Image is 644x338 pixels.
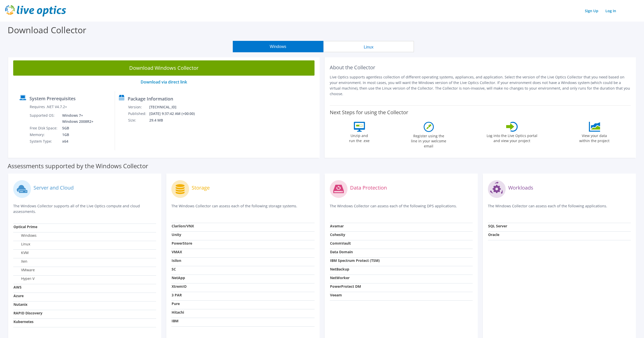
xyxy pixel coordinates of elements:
[582,7,601,14] a: Sign Up
[29,112,58,125] td: Supported OS:
[149,117,202,124] td: 29.4 MB
[8,163,148,168] label: Assessments supported by the Windows Collector
[13,293,24,298] strong: Azure
[172,301,180,306] strong: Pure
[330,64,631,71] h2: About the Collector
[172,232,181,237] strong: Unity
[172,293,182,297] strong: 3 PAR
[13,302,27,307] strong: Nutanix
[576,132,613,143] label: View your data within the project
[488,224,507,228] strong: SQL Server
[30,104,67,109] label: Requires .NET V4.7.2+
[58,131,94,138] td: 1GB
[128,96,173,101] label: Package Information
[29,131,58,138] td: Memory:
[128,117,149,124] td: Size:
[13,250,29,255] label: KVM
[13,233,37,238] label: Windows
[488,232,499,237] strong: Oracle
[13,276,35,281] label: Hyper-V
[34,185,74,190] label: Server and Cloud
[13,203,156,214] p: The Windows Collector supports all of the Live Optics compute and cloud assessments.
[172,249,182,254] strong: VMAX
[13,60,315,76] a: Download Windows Collector
[141,79,187,85] a: Download via direct link
[13,224,37,229] strong: Optical Prime
[323,41,414,52] button: Linux
[508,185,533,190] label: Workloads
[172,267,176,272] strong: SC
[13,285,22,290] strong: AWS
[172,318,178,323] strong: IBM
[348,132,371,143] label: Unzip and run the .exe
[5,5,66,16] img: live_optics_svg.svg
[128,110,149,117] td: Published:
[149,110,202,117] td: [DATE] 9:37:42 AM (+00:00)
[13,267,35,273] label: VMware
[330,258,380,263] strong: IBM Spectrum Protect (TSM)
[172,258,181,263] strong: Isilon
[603,7,619,14] a: Log In
[330,203,473,214] p: The Windows Collector can assess each of the following DPS applications.
[330,293,342,297] strong: Veeam
[172,224,194,228] strong: Clariion/VNX
[172,310,184,315] strong: Hitachi
[233,41,323,52] button: Windows
[13,259,27,264] label: Xen
[330,74,631,97] p: Live Optics supports agentless collection of different operating systems, appliances, and applica...
[172,275,185,280] strong: NetApp
[29,96,76,101] label: System Prerequisites
[29,125,58,131] td: Free Disk Space:
[58,112,94,125] td: Windows 7+ Windows 2008R2+
[128,104,149,110] td: Version:
[172,284,187,289] strong: XtremIO
[488,203,631,214] p: The Windows Collector can assess each of the following applications.
[192,185,210,190] label: Storage
[486,132,538,143] label: Log into the Live Optics portal and view your project
[58,125,94,131] td: 5GB
[13,319,34,324] strong: Kubernetes
[13,242,30,247] label: Linux
[58,138,94,145] td: x64
[8,24,86,36] label: Download Collector
[330,241,351,246] strong: CommVault
[330,224,344,228] strong: Avamar
[330,109,408,115] label: Next Steps for using the Collector
[172,241,192,246] strong: PowerStore
[149,104,202,110] td: [TECHNICAL_ID]
[330,249,353,254] strong: Data Domain
[330,275,350,280] strong: NetWorker
[330,232,345,237] strong: Cohesity
[330,284,361,289] strong: PowerProtect DM
[350,185,387,190] label: Data Protection
[330,267,349,272] strong: NetBackup
[13,311,42,315] strong: RAPID Discovery
[29,138,58,145] td: System Type:
[410,132,448,149] label: Register using the line in your welcome email
[171,203,314,214] p: The Windows Collector can assess each of the following storage systems.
